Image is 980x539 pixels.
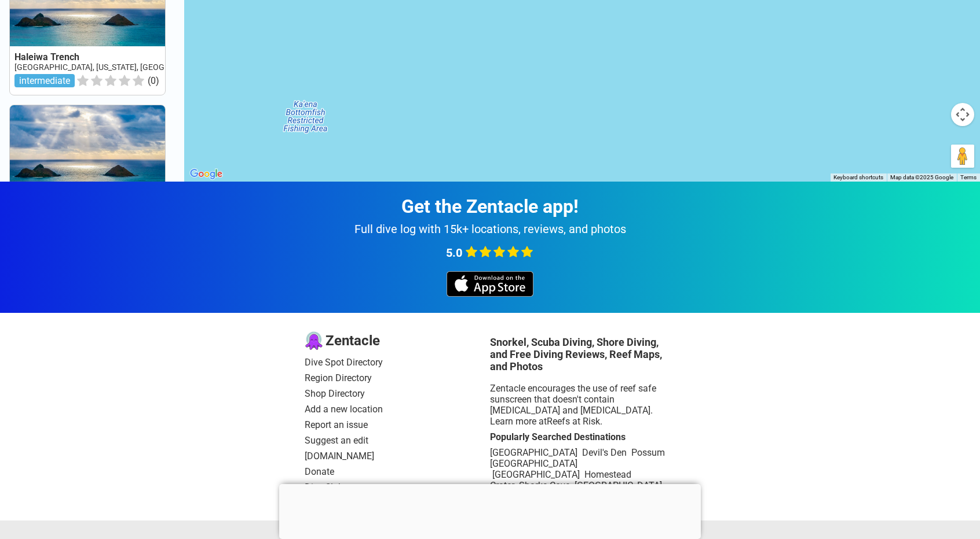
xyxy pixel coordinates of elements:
[960,174,977,180] a: Terms (opens in new tab)
[305,331,323,350] img: logo
[326,333,380,349] span: Zentacle
[14,222,966,236] div: Full dive log with 15k+ locations, reviews, and photos
[305,357,490,368] a: Dive Spot Directory
[305,466,490,477] a: Donate
[305,451,490,462] a: [DOMAIN_NAME]
[582,447,627,458] a: Devil's Den
[279,484,701,536] iframe: Advertisement
[951,103,974,126] button: Map camera controls
[305,435,490,446] a: Suggest an edit
[575,480,662,491] a: [GEOGRAPHIC_DATA]
[187,167,225,182] a: Open this area in Google Maps (opens a new window)
[447,288,533,299] a: iOS app store
[187,167,225,182] img: Google
[890,174,953,180] span: Map data ©2025 Google
[951,145,974,168] button: Drag Pegman onto the map to open Street View
[492,469,580,480] a: [GEOGRAPHIC_DATA]
[490,336,675,372] h3: Snorkel, Scuba Diving, Shore Diving, and Free Diving Reviews, Reef Maps, and Photos
[833,173,883,182] button: Keyboard shortcuts
[547,416,600,427] a: Reefs at Risk
[305,372,490,383] a: Region Directory
[305,404,490,415] a: Add a new location
[14,62,218,72] a: [GEOGRAPHIC_DATA], [US_STATE], [GEOGRAPHIC_DATA]
[446,246,462,260] span: 5.0
[519,480,570,491] a: Sharks Cove
[490,431,675,442] div: Popularly Searched Destinations
[490,469,631,491] a: Homestead Crater
[14,195,966,217] div: Get the Zentacle app!
[490,383,675,427] div: Zentacle encourages the use of reef safe sunscreen that doesn't contain [MEDICAL_DATA] and [MEDIC...
[305,388,490,399] a: Shop Directory
[490,447,577,458] a: [GEOGRAPHIC_DATA]
[447,271,533,297] img: iOS app store
[490,447,665,469] a: Possum [GEOGRAPHIC_DATA]
[305,482,490,493] a: Dive Clubs
[305,419,490,430] a: Report an issue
